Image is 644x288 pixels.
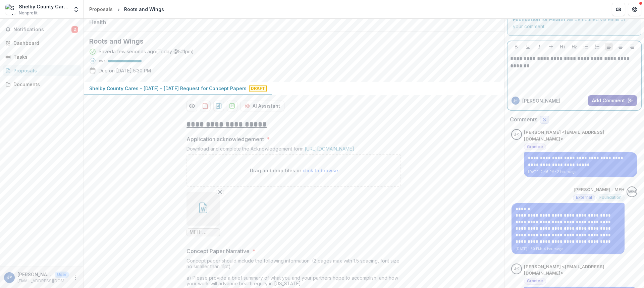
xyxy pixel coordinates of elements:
[186,192,220,236] div: Remove FileMFH-Grant-Acknowledgement.doc
[213,101,224,111] button: download-proposal
[186,247,250,255] p: Concept Paper Narrative
[3,51,81,62] a: Tasks
[19,10,38,16] span: Nonprofit
[186,146,401,154] div: Download and complete the Acknowledgement form:
[250,167,338,174] p: Drag and drop files or
[574,186,625,193] p: [PERSON_NAME] - MFH
[200,101,211,111] button: download-proposal
[513,99,518,102] div: Jolie Foreman <jforeman41va@gmail.com>
[216,188,224,196] button: Remove File
[13,27,71,33] span: Notifications
[576,195,592,200] span: External
[89,6,113,13] div: Proposals
[514,267,519,271] div: Jolie Foreman <jforeman41va@gmail.com>
[3,65,81,76] a: Proposals
[124,6,164,13] div: Roots and Wings
[186,101,197,111] button: Preview 2e57d634-2f09-4b76-83b4-61e1e33cdd8f-0.pdf
[71,274,79,282] button: More
[599,195,622,200] span: Foundation
[13,53,75,60] div: Tasks
[227,101,237,111] button: download-proposal
[543,117,546,123] span: 3
[528,169,633,174] p: [DATE] 2:46 PM • 2 hours ago
[514,132,519,137] div: Jolie Foreman <jforeman41va@gmail.com>
[558,43,567,51] button: Heading 1
[3,38,81,49] a: Dashboard
[588,95,637,106] button: Add Comment
[13,40,75,47] div: Dashboard
[55,272,69,278] p: User
[535,43,543,51] button: Italicize
[516,246,621,251] p: [DATE] 1:30 PM • 4 hours ago
[13,81,75,88] div: Documents
[3,24,81,35] button: Notifications2
[240,101,284,111] button: AI Assistant
[570,43,578,51] button: Heading 2
[99,48,194,55] div: Saved a few seconds ago ( Today @ 5:11pm )
[628,3,641,16] button: Get Help
[527,279,543,283] span: Grantee
[17,271,52,278] p: [PERSON_NAME] <[EMAIL_ADDRESS][DOMAIN_NAME]>
[593,43,601,51] button: Ordered List
[512,43,520,51] button: Bold
[510,116,537,123] h2: Comments
[3,79,81,90] a: Documents
[5,4,16,15] img: Shelby County Cares
[87,4,167,14] nav: breadcrumb
[190,229,217,235] span: MFH-Grant-Acknowledgement.doc
[612,3,625,16] button: Partners
[547,43,555,51] button: Strike
[582,43,590,51] button: Bullet List
[99,59,105,63] p: 100 %
[524,43,532,51] button: Underline
[303,168,338,173] span: click to browse
[71,26,78,33] span: 2
[89,37,488,45] h2: Roots and Wings
[527,145,543,149] span: Grantee
[17,278,69,284] p: [EMAIL_ADDRESS][DOMAIN_NAME]
[522,97,560,104] p: [PERSON_NAME]
[99,67,151,74] p: Due on [DATE] 5:30 PM
[13,67,75,74] div: Proposals
[71,3,81,16] button: Open entity switcher
[524,129,638,142] p: [PERSON_NAME] <[EMAIL_ADDRESS][DOMAIN_NAME]>
[89,85,247,92] p: Shelby County Cares - [DATE] - [DATE] Request for Concept Papers
[19,3,69,10] div: Shelby County Cares
[628,190,636,194] div: Wendy Rohrbach - MFH
[7,275,12,280] div: Jolie Foreman <jforeman41va@gmail.com>
[87,4,115,14] a: Proposals
[524,264,638,277] p: [PERSON_NAME] <[EMAIL_ADDRESS][DOMAIN_NAME]>
[616,43,625,51] button: Align Center
[605,43,613,51] button: Align Left
[305,146,354,152] a: [URL][DOMAIN_NAME]
[628,43,636,51] button: Align Right
[186,135,264,143] p: Application acknowledgement
[249,85,267,92] span: Draft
